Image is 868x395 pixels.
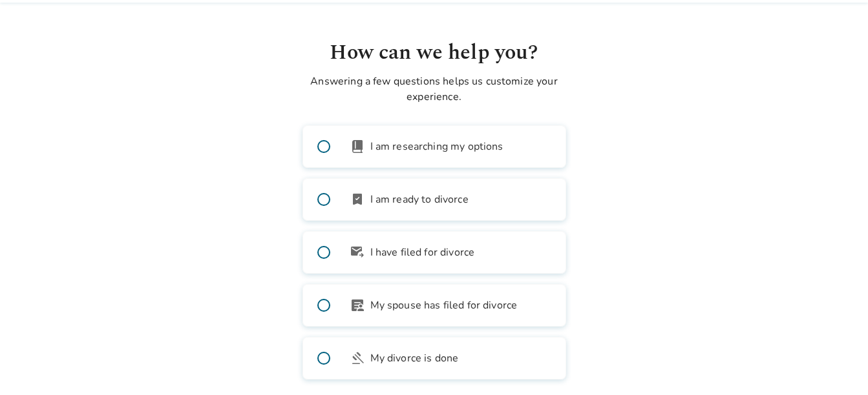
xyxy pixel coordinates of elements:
[370,139,503,154] span: I am researching my options
[302,74,566,105] p: Answering a few questions helps us customize your experience.
[350,245,365,260] span: outgoing_mail
[370,245,475,260] span: I have filed for divorce
[302,37,566,68] h1: How can we help you?
[350,192,365,207] span: bookmark_check
[370,350,459,366] span: My divorce is done
[803,333,868,395] iframe: Chat Widget
[350,350,365,366] span: gavel
[350,298,365,313] span: article_person
[370,192,469,207] span: I am ready to divorce
[350,139,365,154] span: book_2
[370,298,518,313] span: My spouse has filed for divorce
